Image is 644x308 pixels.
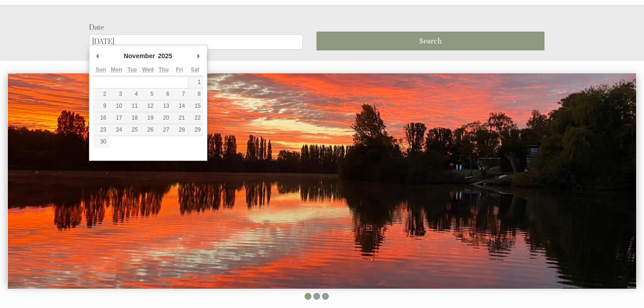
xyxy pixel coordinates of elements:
[95,66,106,73] abbr: Sunday
[172,100,187,112] button: 14
[156,112,172,124] button: 20
[172,88,187,100] button: 7
[124,88,140,100] button: 4
[122,49,156,63] div: November
[187,124,203,136] button: 29
[109,112,124,124] button: 17
[140,100,155,112] button: 12
[93,88,109,100] button: 2
[156,49,173,63] div: 2025
[89,23,303,32] label: Date
[194,49,203,63] button: Next Month
[124,124,140,136] button: 25
[187,88,203,100] button: 8
[93,49,102,63] button: Previous Month
[93,124,109,136] button: 23
[142,66,154,73] abbr: Wednesday
[109,88,124,100] button: 3
[156,100,172,112] button: 13
[159,66,169,73] abbr: Thursday
[109,100,124,112] button: 10
[93,136,109,148] button: 30
[128,66,137,73] abbr: Tuesday
[176,66,183,73] abbr: Friday
[187,112,203,124] button: 22
[156,88,172,100] button: 6
[93,100,109,112] button: 9
[111,66,122,73] abbr: Monday
[172,112,187,124] button: 21
[316,32,544,50] button: Search
[140,124,155,136] button: 26
[140,112,155,124] button: 19
[156,124,172,136] button: 27
[124,112,140,124] button: 18
[124,100,140,112] button: 11
[140,88,155,100] button: 5
[187,100,203,112] button: 15
[419,37,442,45] span: Search
[187,77,203,88] button: 1
[191,66,200,73] abbr: Saturday
[109,124,124,136] button: 24
[89,34,303,49] input: Arrival Date
[172,124,187,136] button: 28
[93,112,109,124] button: 16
